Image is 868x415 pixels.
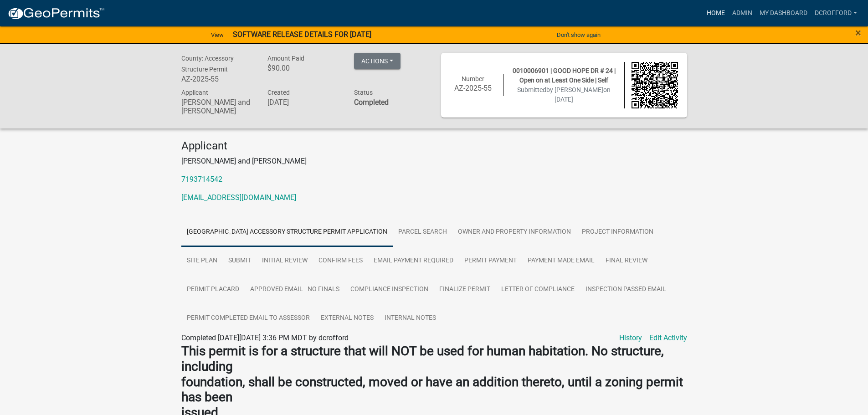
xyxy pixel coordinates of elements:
a: Internal Notes [379,304,442,333]
strong: This permit is for a structure that will NOT be used for human habitation. No structure, including [181,343,664,374]
span: Number [462,75,484,82]
h4: Applicant [181,139,687,153]
a: dcrofford [811,5,861,22]
h6: AZ-2025-55 [181,75,254,83]
span: 0010006901 | GOOD HOPE DR # 24 | Open on at Least One Side | Self [513,67,616,84]
span: Status [354,89,373,96]
a: Payment Made Email [522,246,600,276]
h6: $90.00 [267,64,340,72]
span: Completed [DATE][DATE] 3:36 PM MDT by dcrofford [181,333,349,342]
strong: Completed [354,98,389,107]
a: Site Plan [181,246,223,276]
a: Initial Review [257,246,313,276]
strong: SOFTWARE RELEASE DETAILS FOR [DATE] [233,30,371,39]
a: Submit [223,246,257,276]
a: Inspection Passed Email [580,275,672,304]
span: Amount Paid [267,55,304,62]
a: Approved Email - No Finals [245,275,345,304]
a: My Dashboard [756,5,811,22]
a: Confirm Fees [313,246,368,276]
span: Created [267,89,290,96]
h6: AZ-2025-55 [450,84,497,92]
a: [GEOGRAPHIC_DATA] Accessory Structure Permit Application [181,218,393,247]
span: by [PERSON_NAME] [546,86,603,93]
h6: [DATE] [267,98,340,107]
a: Final Review [600,246,653,276]
span: Submitted on [DATE] [517,86,611,103]
a: History [619,333,642,343]
a: [EMAIL_ADDRESS][DOMAIN_NAME] [181,193,296,202]
p: [PERSON_NAME] and [PERSON_NAME] [181,156,687,167]
a: Home [703,5,729,22]
button: Actions [354,53,401,69]
a: Compliance Inspection [345,275,434,304]
a: Permit Completed Email to Assessor [181,304,315,333]
a: View [207,27,227,42]
span: County: Accessory Structure Permit [181,55,234,73]
a: External Notes [315,304,379,333]
a: Parcel search [393,218,452,247]
a: Project Information [576,218,659,247]
button: Close [855,27,861,38]
h6: [PERSON_NAME] and [PERSON_NAME] [181,98,254,115]
a: Email Payment Required [368,246,459,276]
img: QR code [632,62,678,108]
span: × [855,26,861,39]
a: Finalize Permit [434,275,496,304]
a: Permit Placard [181,275,245,304]
span: Applicant [181,89,208,96]
a: Edit Activity [649,333,687,343]
a: Admin [729,5,756,22]
strong: foundation, shall be constructed, moved or have an addition thereto, until a zoning permit has been [181,374,683,405]
a: Owner and Property Information [452,218,576,247]
button: Don't show again [553,27,604,42]
a: Permit Payment [459,246,522,276]
a: 7193714542 [181,175,222,184]
a: Letter of Compliance [496,275,580,304]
